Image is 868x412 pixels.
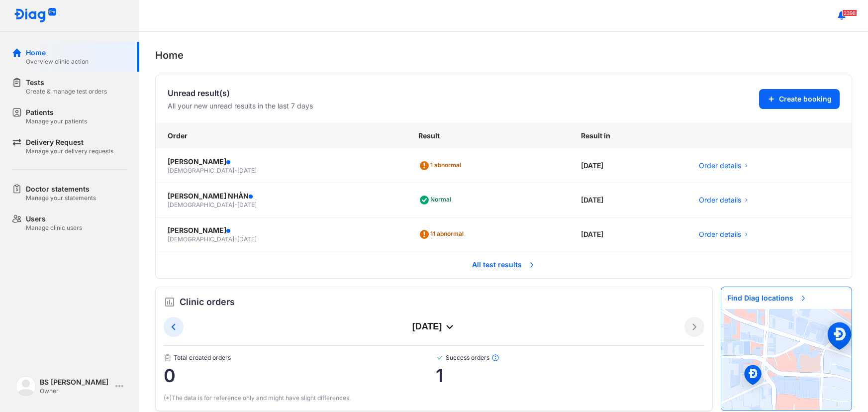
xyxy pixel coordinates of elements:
span: 1 [436,366,704,386]
img: checked-green.01cc79e0.svg [436,354,444,362]
div: 1 abnormal [418,158,465,174]
span: [DEMOGRAPHIC_DATA] [168,201,234,208]
span: [DATE] [237,167,257,174]
button: Create booking [759,89,840,109]
span: - [234,235,237,243]
div: [PERSON_NAME] [168,225,394,235]
div: Home [155,48,852,63]
span: Order details [699,229,741,239]
div: [DATE] [569,149,687,183]
span: [DATE] [237,201,257,208]
div: Order [156,123,406,149]
div: All your new unread results in the last 7 days [168,101,313,111]
span: [DEMOGRAPHIC_DATA] [168,235,234,243]
div: Users [26,214,82,224]
span: [DATE] [237,235,257,243]
span: - [234,201,237,208]
span: 2398 [842,9,857,16]
div: Normal [418,192,455,208]
span: [DEMOGRAPHIC_DATA] [168,167,234,174]
div: Result in [569,123,687,149]
div: Owner [40,387,111,395]
span: Clinic orders [180,295,235,309]
span: Order details [699,195,741,205]
div: [DATE] [569,183,687,217]
span: All test results [466,254,542,276]
img: info.7e716105.svg [491,354,499,362]
div: Home [26,48,89,58]
div: Overview clinic action [26,58,89,66]
img: logo [16,376,36,396]
div: BS [PERSON_NAME] [40,377,111,387]
div: Doctor statements [26,184,96,194]
div: Manage clinic users [26,224,82,232]
span: - [234,167,237,174]
div: [DATE] [184,321,684,333]
div: Manage your statements [26,194,96,202]
div: 11 abnormal [418,226,468,242]
div: Create & manage test orders [26,88,107,96]
span: Find Diag locations [721,287,813,309]
img: document.50c4cfd0.svg [164,354,172,362]
span: Order details [699,161,741,171]
div: Manage your delivery requests [26,147,113,155]
div: [DATE] [569,217,687,252]
span: Total created orders [164,354,436,362]
span: 0 [164,366,436,386]
img: logo [14,8,57,23]
img: order.5a6da16c.svg [164,296,176,308]
div: Manage your patients [26,117,87,125]
div: [PERSON_NAME] NHÀN [168,191,394,201]
div: (*)The data is for reference only and might have slight differences. [164,394,704,403]
div: Unread result(s) [168,87,313,99]
div: Patients [26,107,87,117]
div: [PERSON_NAME] [168,157,394,167]
div: Result [406,123,569,149]
div: Tests [26,78,107,88]
span: Success orders [436,354,704,362]
div: Delivery Request [26,137,113,147]
span: Create booking [779,94,832,104]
